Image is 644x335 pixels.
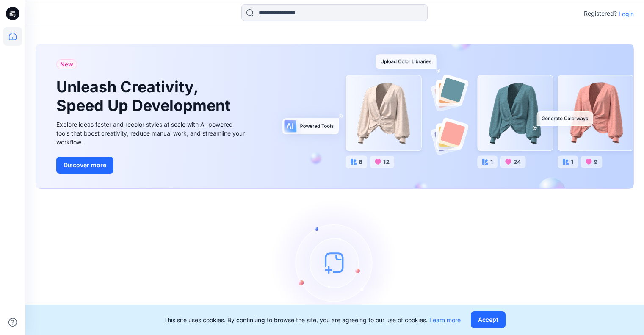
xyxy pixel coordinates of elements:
div: Explore ideas faster and recolor styles at scale with AI-powered tools that boost creativity, red... [56,120,247,147]
p: Registered? [584,8,617,19]
span: New [60,59,73,69]
a: Discover more [56,157,247,174]
a: Learn more [429,316,461,324]
p: This site uses cookies. By continuing to browse the site, you are agreeing to our use of cookies. [164,316,461,324]
button: Discover more [56,157,113,174]
img: empty-state-image.svg [271,199,398,326]
h1: Unleash Creativity, Speed Up Development [56,78,234,114]
button: Accept [471,311,506,328]
p: Login [619,9,634,18]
